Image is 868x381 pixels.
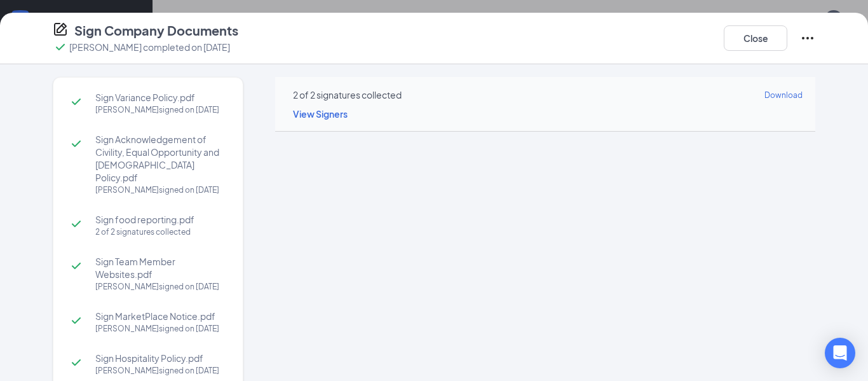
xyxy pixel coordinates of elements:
[95,133,225,184] span: Sign Acknowledgement of Civility, Equal Opportunity and [DEMOGRAPHIC_DATA] Policy.pdf
[95,255,225,281] span: Sign Team Member Websites.pdf
[69,313,84,328] svg: Checkmark
[95,184,225,197] div: [PERSON_NAME] signed on [DATE]
[95,364,225,377] div: [PERSON_NAME] signed on [DATE]
[69,136,84,151] svg: Checkmark
[69,258,84,274] svg: Checkmark
[95,226,225,239] div: 2 of 2 signatures collected
[95,281,225,293] div: [PERSON_NAME] signed on [DATE]
[95,91,225,104] span: Sign Variance Policy.pdf
[53,39,68,55] svg: Checkmark
[74,22,238,39] h4: Sign Company Documents
[293,88,402,101] div: 2 of 2 signatures collected
[825,338,855,368] div: Open Intercom Messenger
[53,22,68,37] svg: CompanyDocumentIcon
[69,216,84,232] svg: Checkmark
[764,87,803,102] a: Download
[95,352,225,364] span: Sign Hospitality Policy.pdf
[69,355,84,370] svg: Checkmark
[764,90,803,100] span: Download
[69,41,230,53] p: [PERSON_NAME] completed on [DATE]
[95,322,225,335] div: [PERSON_NAME] signed on [DATE]
[95,104,225,116] div: [PERSON_NAME] signed on [DATE]
[95,310,225,322] span: Sign MarketPlace Notice.pdf
[95,213,225,226] span: Sign food reporting.pdf
[69,94,84,109] svg: Checkmark
[275,132,815,376] iframe: Sign Availability Agreement.pdf
[724,25,787,51] button: Close
[800,31,815,46] svg: Ellipses
[293,108,348,120] span: View Signers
